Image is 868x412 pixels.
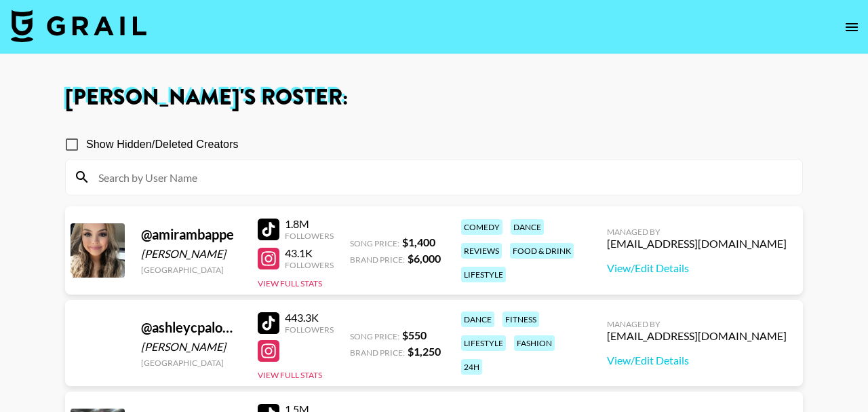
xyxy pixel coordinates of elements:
div: reviews [461,243,502,259]
div: 24h [461,359,482,375]
div: [EMAIL_ADDRESS][DOMAIN_NAME] [607,237,787,250]
div: @ ashleycpalomino [141,319,241,336]
div: dance [511,219,544,235]
span: Song Price: [350,238,399,248]
div: [PERSON_NAME] [141,340,241,354]
div: lifestyle [461,267,506,282]
strong: $ 550 [402,329,427,341]
strong: $ 1,400 [402,236,435,248]
div: Followers [285,324,334,335]
div: [GEOGRAPHIC_DATA] [141,358,241,368]
div: [EMAIL_ADDRESS][DOMAIN_NAME] [607,329,787,343]
input: Search by User Name [90,166,794,188]
div: Followers [285,231,334,241]
div: Managed By [607,227,787,237]
span: Brand Price: [350,255,405,265]
div: [GEOGRAPHIC_DATA] [141,265,241,275]
div: @ amirambappe [141,226,241,243]
span: Song Price: [350,331,399,341]
div: lifestyle [461,335,506,351]
div: fitness [502,312,539,327]
div: [PERSON_NAME] [141,247,241,261]
div: dance [461,312,494,327]
div: fashion [514,335,555,351]
img: Grail Talent [11,10,146,42]
strong: $ 1,250 [408,345,441,358]
div: 43.1K [285,246,334,260]
strong: $ 6,000 [408,252,441,265]
span: Show Hidden/Deleted Creators [86,136,239,153]
a: View/Edit Details [607,354,787,367]
span: Brand Price: [350,348,405,358]
div: 1.8M [285,217,334,231]
div: food & drink [510,243,574,259]
div: Followers [285,260,334,270]
button: View Full Stats [258,370,322,380]
h1: [PERSON_NAME] 's Roster: [65,87,803,109]
div: 443.3K [285,311,334,324]
div: Managed By [607,319,787,329]
a: View/Edit Details [607,261,787,275]
button: open drawer [838,14,865,41]
button: View Full Stats [258,278,322,288]
div: comedy [461,219,502,235]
